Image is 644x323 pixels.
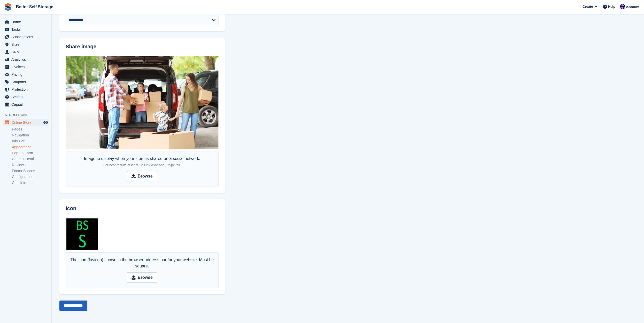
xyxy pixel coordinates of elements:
span: Capital [11,101,42,108]
img: David Macdonald [620,4,625,9]
a: Preview store [43,119,49,126]
span: Help [608,4,615,9]
a: Check-in [12,180,49,185]
h2: Icon [66,205,219,211]
img: stora-icon-8386f47178a22dfd0bd8f6a31ec36ba5ce8667c1dd55bd0f319d3a0aa187defe.svg [4,3,12,11]
a: Reviews [12,163,49,167]
img: Macdonald%20Self%20Storage-social.jpg [66,56,219,150]
input: Browse [127,171,157,181]
span: Online Store [11,119,42,126]
span: Invoices [11,63,42,71]
span: Home [11,18,42,26]
a: menu [3,78,49,86]
div: Image to display when your store is shared on a social network. [84,156,200,168]
span: Sites [11,41,42,48]
a: menu [3,33,49,41]
a: menu [3,26,49,33]
a: menu [3,41,49,48]
a: menu [3,63,49,71]
strong: Browse [138,274,153,281]
a: menu [3,48,49,56]
input: Browse [127,272,157,283]
span: Create [583,4,593,9]
a: menu [3,101,49,108]
span: Subscriptions [11,33,42,41]
a: menu [3,86,49,93]
a: Footer Banner [12,168,49,173]
span: Protection [11,86,42,93]
a: Pop-up Form [12,151,49,156]
a: Configuration [12,174,49,179]
a: menu [3,71,49,78]
a: menu [3,18,49,26]
img: Screenshot%202024-06-15%20at%2017.57.20.png [66,218,99,251]
span: For best results at least 1200px wide and 675px tall. [103,163,181,167]
span: Account [626,4,639,10]
a: menu [3,119,49,126]
a: menu [3,56,49,63]
span: Tasks [11,26,42,33]
span: Settings [11,93,42,101]
span: Analytics [11,56,42,63]
div: The icon (favicon) shown in the browser address bar for your website. Must be square. [68,257,216,269]
a: Appearance [12,145,49,150]
a: Navigation [12,133,49,138]
span: Coupons [11,78,42,86]
a: menu [3,93,49,101]
h2: Share image [66,44,219,50]
span: Storefront [5,112,51,118]
strong: Browse [138,173,153,179]
span: CRM [11,48,42,56]
a: Contact Details [12,157,49,161]
a: Pages [12,127,49,132]
a: Info Bar [12,139,49,144]
a: Better Self Storage [14,3,55,11]
span: Pricing [11,71,42,78]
